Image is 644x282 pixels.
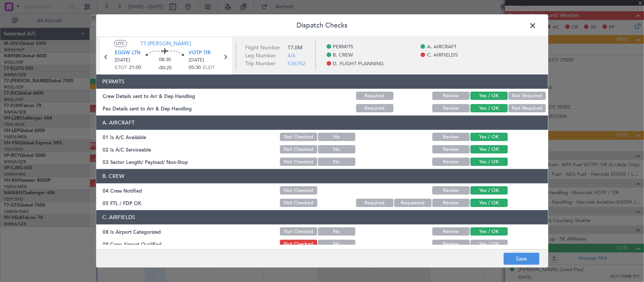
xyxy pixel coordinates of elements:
[470,240,508,248] button: Yes / OK
[470,158,508,166] button: Yes / OK
[470,146,508,154] button: Yes / OK
[470,133,508,141] button: Yes / OK
[470,199,508,207] button: Yes / OK
[470,187,508,195] button: Yes / OK
[470,228,508,236] button: Yes / OK
[504,253,539,265] button: Save
[470,92,508,100] button: Yes / OK
[96,14,548,37] header: Dispatch Checks
[470,104,508,113] button: Yes / OK
[509,92,546,100] button: Not Required
[509,104,546,113] button: Not Required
